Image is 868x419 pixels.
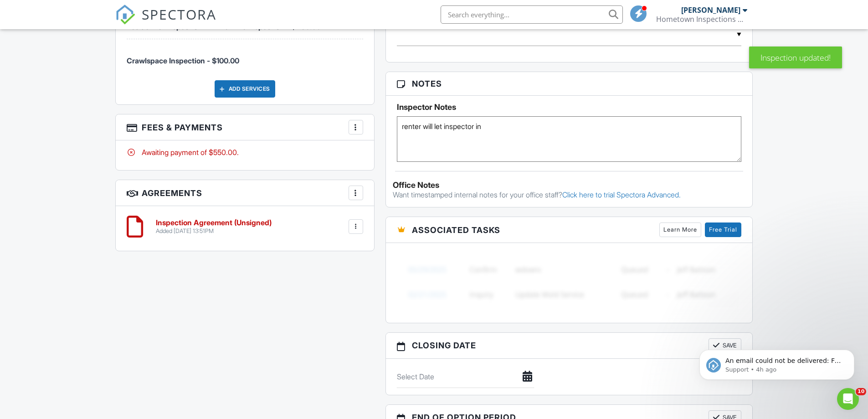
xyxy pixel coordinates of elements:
div: Add Services [215,80,275,98]
div: [PERSON_NAME] [681,5,740,15]
h3: Fees & Payments [116,114,374,140]
h6: Inspection Agreement (Unsigned) [156,219,272,227]
h3: Agreements [116,180,374,206]
iframe: Intercom notifications message [686,331,868,394]
p: Want timestamped internal notes for your office staff? [393,190,746,200]
img: The Best Home Inspection Software - Spectora [115,5,135,25]
a: SPECTORA [115,12,216,31]
input: Search everything... [441,5,623,24]
span: Crawlspace Inspection - $100.00 [127,56,239,65]
span: 10 [856,388,866,395]
div: Awaiting payment of $550.00. [127,147,363,157]
img: blurred-tasks-251b60f19c3f713f9215ee2a18cbf2105fc2d72fcd585247cf5e9ec0c957c1dd.png [397,250,742,314]
h3: Notes [386,72,753,96]
div: Office Notes [393,181,746,190]
li: Service: Crawlspace Inspection [127,39,363,73]
a: Click here to trial Spectora Advanced. [562,190,681,199]
iframe: Intercom live chat [837,388,859,410]
h5: Inspector Notes [397,103,742,112]
span: SPECTORA [142,5,216,24]
div: Added [DATE] 13:51PM [156,228,272,235]
input: Select Date [397,366,534,388]
textarea: renter will let inspector in [397,116,742,162]
a: Inspection Agreement (Unsigned) Added [DATE] 13:51PM [156,219,272,235]
span: Associated Tasks [412,224,500,236]
span: Residential Inspection with Termite Inspection - $450.00 [127,22,321,31]
a: Free Trial [705,222,741,237]
a: Learn More [659,222,701,237]
div: Inspection updated! [749,47,842,68]
div: Hometown Inspections PLLC [656,15,747,24]
span: Closing date [412,339,476,352]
